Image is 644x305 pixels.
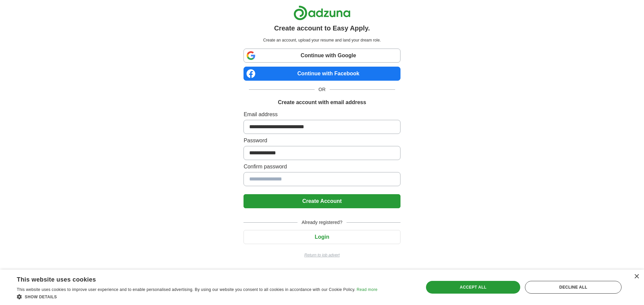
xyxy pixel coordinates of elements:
[244,163,400,171] label: Confirm password
[634,274,639,279] div: Close
[293,5,351,20] img: Adzuna logo
[17,274,361,284] div: This website uses cookies
[274,23,370,33] h1: Create account to Easy Apply.
[244,137,400,145] label: Password
[17,287,356,292] span: This website uses cookies to improve user experience and to enable personalised advertising. By u...
[244,49,400,63] a: Continue with Google
[525,281,622,294] div: Decline all
[25,295,57,299] span: Show details
[244,110,400,119] label: Email address
[244,230,400,244] button: Login
[244,67,400,81] a: Continue with Facebook
[298,219,346,226] span: Already registered?
[244,234,400,240] a: Login
[245,37,399,43] p: Create an account, upload your resume and land your dream role.
[244,194,400,208] button: Create Account
[17,293,377,300] div: Show details
[244,252,400,258] a: Return to job advert
[357,287,377,292] a: Read more, opens a new window
[315,86,330,93] span: OR
[278,98,366,106] h1: Create account with email address
[426,281,521,294] div: Accept all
